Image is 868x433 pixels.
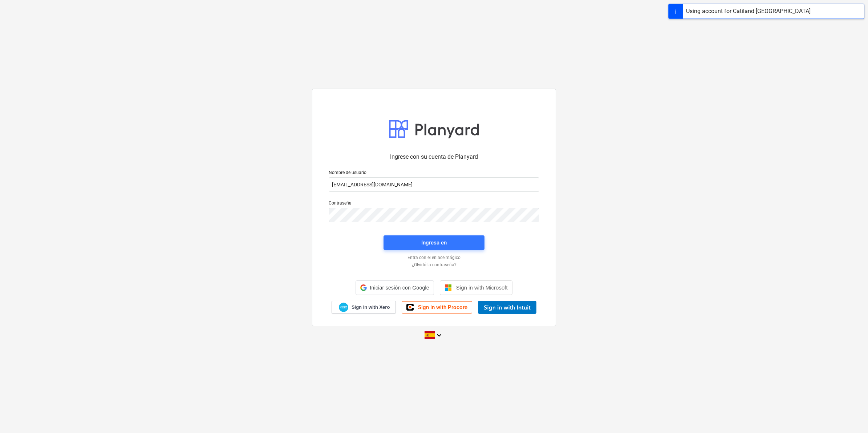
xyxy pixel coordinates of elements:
a: Sign in with Procore [402,301,472,313]
div: Ingresa en [421,238,447,247]
span: Sign in with Microsoft [456,284,508,291]
p: Nombre de usuario [329,170,539,177]
img: Xero logo [339,303,348,312]
span: Sign in with Procore [418,304,467,311]
div: Iniciar sesión con Google [356,280,434,295]
a: Sign in with Xero [332,301,396,313]
span: Sign in with Xero [352,304,390,311]
img: Microsoft logo [445,284,452,291]
span: Iniciar sesión con Google [370,285,429,291]
a: ¿Olvidó la contraseña? [325,262,543,268]
input: Nombre de usuario [329,177,539,192]
a: Entra con el enlace mágico [325,255,543,261]
p: Ingrese con su cuenta de Planyard [329,153,539,161]
i: keyboard_arrow_down [435,331,443,340]
button: Ingresa en [384,235,484,250]
p: Contraseña [329,201,539,208]
div: Using account for Catiland [GEOGRAPHIC_DATA] [686,7,811,16]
